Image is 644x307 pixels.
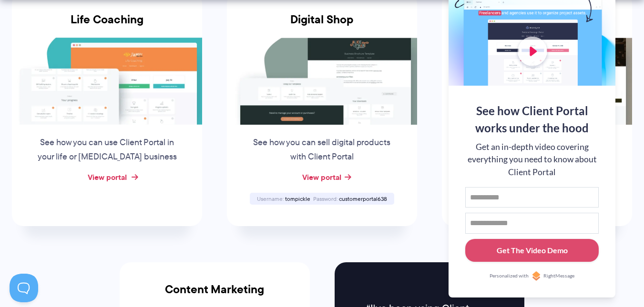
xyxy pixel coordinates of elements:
[10,274,38,302] iframe: Toggle Customer Support
[88,171,127,183] a: View portal
[313,195,337,203] span: Password
[465,141,599,178] div: Get an in-depth video covering everything you need to know about Client Portal
[465,271,599,281] a: Personalized withRightMessage
[490,272,529,280] span: Personalized with
[532,271,541,281] img: Personalized with RightMessage
[249,136,394,164] p: See how you can sell digital products with Client Portal
[339,195,387,203] span: customerportal638
[285,195,310,203] span: tompickle
[35,136,180,164] p: See how you can use Client Portal in your life or [MEDICAL_DATA] business
[442,13,632,38] h3: Custom Furniture
[227,13,417,38] h3: Digital Shop
[497,245,568,256] div: Get The Video Demo
[12,13,202,38] h3: Life Coaching
[257,195,284,203] span: Username
[302,171,341,183] a: View portal
[465,239,599,262] button: Get The Video Demo
[465,102,599,137] div: See how Client Portal works under the hood
[543,272,574,280] span: RightMessage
